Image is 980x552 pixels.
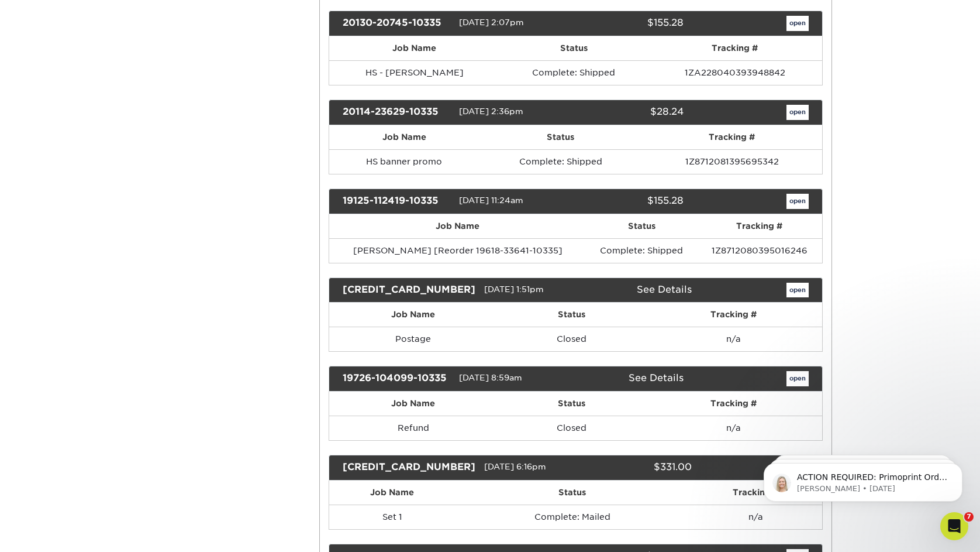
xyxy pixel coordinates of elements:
[567,105,692,120] div: $28.24
[498,303,646,327] th: Status
[500,60,647,85] td: Complete: Shipped
[629,372,684,383] a: See Details
[329,125,479,149] th: Job Name
[746,438,980,520] iframe: Intercom notifications message
[645,416,822,440] td: n/a
[647,60,822,85] td: 1ZA228040393948842
[584,460,701,475] div: $331.00
[459,107,523,116] span: [DATE] 2:36pm
[786,194,809,209] a: open
[786,105,809,120] a: open
[334,105,459,120] div: 20114-23629-10335
[645,303,822,327] th: Tracking #
[647,36,822,60] th: Tracking #
[456,505,689,529] td: Complete: Mailed
[637,284,692,295] a: See Details
[334,371,459,386] div: 19726-104099-10335
[329,36,501,60] th: Job Name
[329,327,498,351] td: Postage
[498,327,646,351] td: Closed
[689,505,822,529] td: n/a
[567,16,692,31] div: $155.28
[567,194,692,209] div: $155.28
[786,16,809,31] a: open
[586,238,697,263] td: Complete: Shipped
[329,214,586,238] th: Job Name
[334,16,459,31] div: 20130-20745-10335
[334,460,484,475] div: [CREDIT_CARD_NUMBER]
[329,149,479,174] td: HS banner promo
[456,481,689,505] th: Status
[479,125,642,149] th: Status
[964,512,974,522] span: 7
[940,512,968,540] iframe: Intercom live chat
[329,392,498,416] th: Job Name
[329,303,498,327] th: Job Name
[329,505,456,529] td: Set 1
[459,196,523,205] span: [DATE] 11:24am
[689,481,822,505] th: Tracking #
[697,214,822,238] th: Tracking #
[586,214,697,238] th: Status
[498,392,646,416] th: Status
[459,18,524,27] span: [DATE] 2:07pm
[786,283,809,298] a: open
[459,373,522,383] span: [DATE] 8:59am
[498,416,646,440] td: Closed
[641,125,822,149] th: Tracking #
[697,238,822,263] td: 1Z8712080395016246
[641,149,822,174] td: 1Z8712081395695342
[645,392,822,416] th: Tracking #
[334,194,459,209] div: 19125-112419-10335
[500,36,647,60] th: Status
[334,283,484,298] div: [CREDIT_CARD_NUMBER]
[329,60,501,85] td: HS - [PERSON_NAME]
[484,462,546,471] span: [DATE] 6:16pm
[645,327,822,351] td: n/a
[329,416,498,440] td: Refund
[484,284,544,294] span: [DATE] 1:51pm
[329,481,456,505] th: Job Name
[786,371,809,386] a: open
[479,149,642,174] td: Complete: Shipped
[329,238,586,263] td: [PERSON_NAME] [Reorder 19618-33641-10335]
